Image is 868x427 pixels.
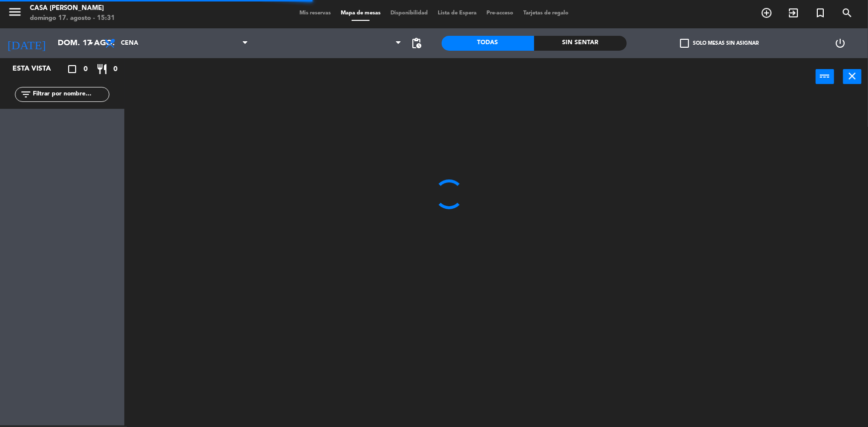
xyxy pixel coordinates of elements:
div: Casa [PERSON_NAME] [30,3,115,13]
button: close [843,69,862,84]
i: search [841,7,853,19]
i: filter_list [20,88,32,100]
span: Pre-acceso [482,10,518,16]
span: 0 [84,64,88,75]
i: crop_square [66,63,78,75]
input: Filtrar por nombre... [32,89,109,100]
span: pending_actions [411,37,423,49]
i: exit_to_app [787,7,799,19]
i: add_circle_outline [761,7,772,19]
i: close [847,70,859,82]
span: Cena [121,40,138,47]
span: Mis reservas [294,10,336,16]
div: domingo 17. agosto - 15:31 [30,13,115,23]
button: menu [7,4,22,23]
span: Mapa de mesas [336,10,386,16]
i: turned_in_not [814,7,826,19]
span: check_box_outline_blank [680,39,689,48]
button: power_input [816,69,834,84]
span: Lista de Espera [433,10,482,16]
div: Todas [442,36,534,51]
i: restaurant [96,63,108,75]
span: Tarjetas de regalo [518,10,574,16]
div: Sin sentar [534,36,627,51]
i: power_input [819,70,831,82]
span: Disponibilidad [386,10,433,16]
i: arrow_drop_down [85,37,97,49]
label: Solo mesas sin asignar [680,39,759,48]
i: power_settings_new [834,37,846,49]
div: Esta vista [5,63,72,75]
i: menu [7,4,22,19]
span: 0 [113,64,117,75]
